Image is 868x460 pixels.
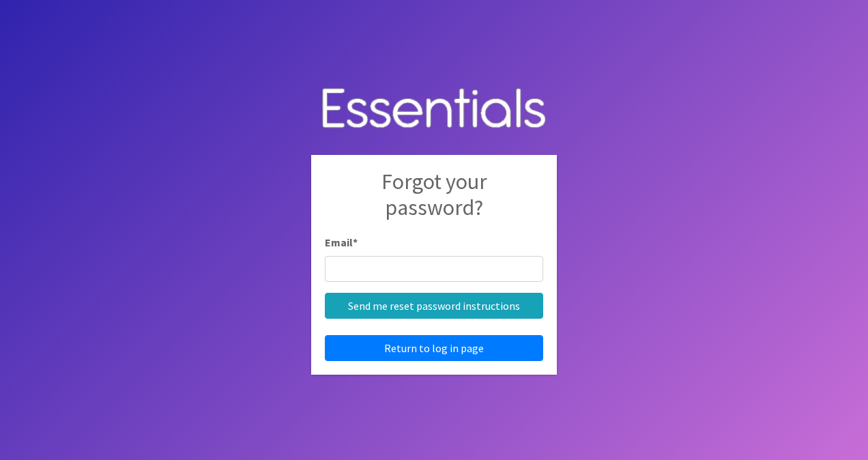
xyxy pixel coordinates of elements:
[353,235,358,249] abbr: required
[311,74,557,145] img: Human Essentials
[325,335,543,361] a: Return to log in page
[325,234,358,250] label: Email
[325,169,543,235] h2: Forgot your password?
[325,293,543,319] input: Send me reset password instructions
